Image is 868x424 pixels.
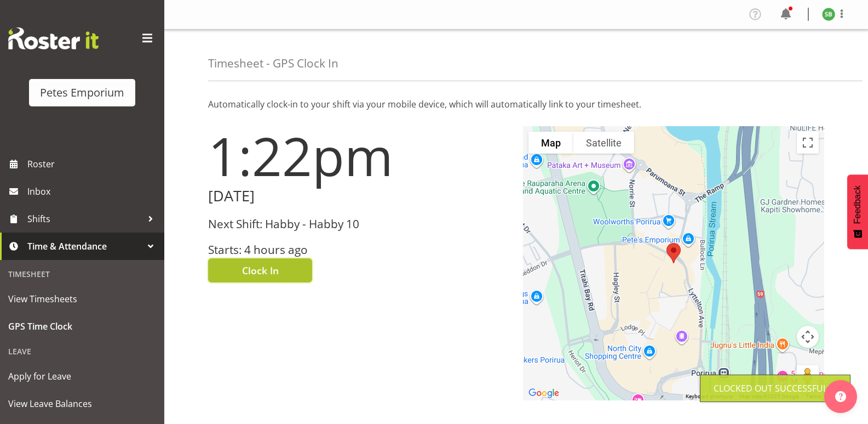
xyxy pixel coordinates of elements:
[797,326,819,348] button: Map camera controls
[208,57,338,70] h4: Timesheet - GPS Clock In
[3,390,162,417] a: View Leave Balances
[242,263,279,278] span: Clock In
[714,382,837,395] div: Clocked out Successfully
[208,218,510,230] h3: Next Shift: Habby - Habby 10
[526,386,562,400] a: Open this area in Google Maps (opens a new window)
[835,391,846,402] img: help-xxl-2.png
[27,156,159,172] span: Roster
[8,368,156,385] span: Apply for Leave
[3,363,162,390] a: Apply for Leave
[27,211,142,227] span: Shifts
[27,238,142,255] span: Time & Attendance
[3,263,162,285] div: Timesheet
[797,132,819,154] button: Toggle fullscreen view
[847,174,868,249] button: Feedback - Show survey
[208,126,510,185] h1: 1:22pm
[8,318,156,335] span: GPS Time Clock
[686,393,733,400] button: Keyboard shortcuts
[3,340,162,363] div: Leave
[208,244,510,256] h3: Starts: 4 hours ago
[797,365,819,387] button: Drag Pegman onto the map to open Street View
[208,98,824,111] p: Automatically clock-in to your shift via your mobile device, which will automatically link to you...
[8,291,156,307] span: View Timesheets
[40,84,124,101] div: Petes Emporium
[3,313,162,340] a: GPS Time Clock
[208,258,312,282] button: Clock In
[8,395,156,412] span: View Leave Balances
[3,285,162,313] a: View Timesheets
[526,386,562,400] img: Google
[208,188,510,205] h2: [DATE]
[528,132,573,154] button: Show street map
[27,183,159,200] span: Inbox
[822,8,835,21] img: stephanie-burden9828.jpg
[853,185,863,224] span: Feedback
[8,27,99,49] img: Rosterit website logo
[573,132,634,154] button: Show satellite imagery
